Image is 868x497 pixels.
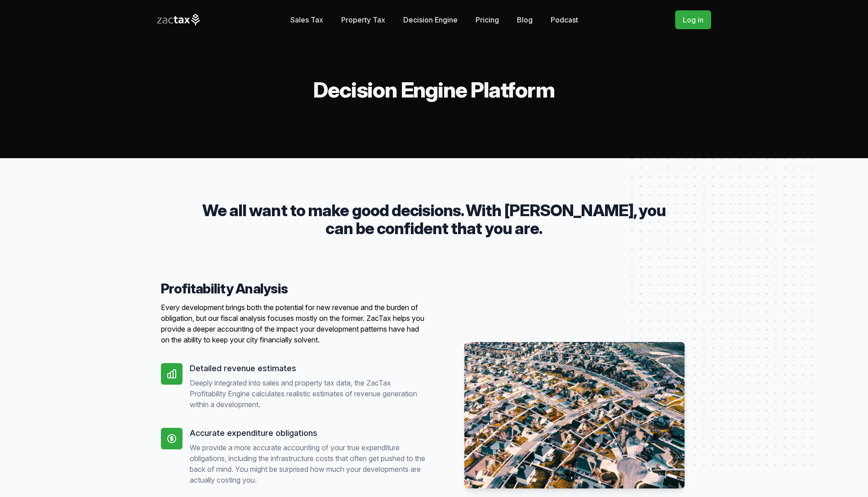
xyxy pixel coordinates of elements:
[161,302,427,345] p: Every development brings both the potential for new revenue and the burden of obligation, but our...
[190,201,679,237] p: We all want to make good decisions. With [PERSON_NAME], you can be confident that you are.
[675,10,711,29] a: Log in
[517,11,533,29] a: Blog
[403,11,458,29] a: Decision Engine
[190,442,427,485] p: We provide a more accurate accounting of your true expenditure obligations, including the infrast...
[190,377,427,410] p: Deeply integrated into sales and property tax data, the ZacTax Profitability Engine calculates re...
[341,11,385,29] a: Property Tax
[190,363,427,374] h5: Detailed revenue estimates
[190,428,427,439] h5: Accurate expenditure obligations
[551,11,578,29] a: Podcast
[290,11,323,29] a: Sales Tax
[161,280,427,297] h4: Profitability Analysis
[157,79,711,101] h2: Decision Engine Platform
[476,11,499,29] a: Pricing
